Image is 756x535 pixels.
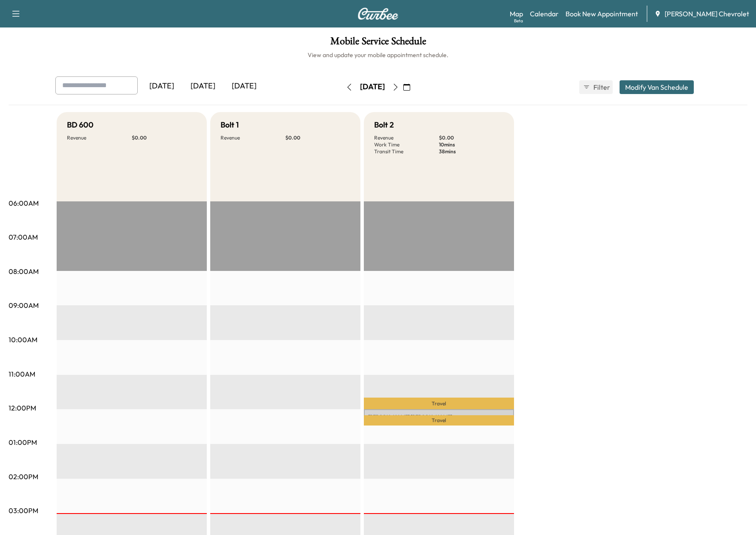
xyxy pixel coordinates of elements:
p: $ 0.00 [285,134,350,141]
p: 09:00AM [9,300,39,310]
p: 12:00PM [9,403,36,413]
div: [DATE] [360,82,385,92]
img: Curbee Logo [357,8,399,20]
h5: BD 600 [67,119,94,131]
button: Modify Van Schedule [620,80,694,94]
p: 02:00PM [9,471,38,482]
p: [PERSON_NAME] [PERSON_NAME] [368,413,510,420]
p: 06:00AM [9,198,39,208]
p: Travel [364,398,514,409]
a: MapBeta [510,9,523,19]
div: Beta [514,18,523,24]
div: [DATE] [141,76,182,96]
p: 01:00PM [9,437,37,447]
h6: View and update your mobile appointment schedule. [9,51,747,59]
div: [DATE] [182,76,224,96]
a: Book New Appointment [565,9,638,19]
span: Filter [593,82,609,92]
p: 11:00AM [9,369,35,379]
p: Revenue [221,134,285,141]
p: 38 mins [439,148,504,155]
a: Calendar [530,9,559,19]
h1: Mobile Service Schedule [9,36,747,51]
p: 10 mins [439,141,504,148]
p: 03:00PM [9,505,38,516]
div: [DATE] [224,76,265,96]
p: Revenue [67,134,132,141]
h5: Bolt 1 [221,119,239,131]
p: $ 0.00 [439,134,504,141]
p: Work Time [374,141,439,148]
button: Filter [579,80,613,94]
h5: Bolt 2 [374,119,394,131]
p: Travel [364,415,514,426]
span: [PERSON_NAME] Chevrolet [665,9,749,19]
p: 07:00AM [9,232,38,242]
p: Revenue [374,134,439,141]
p: Transit Time [374,148,439,155]
p: 08:00AM [9,266,39,277]
p: $ 0.00 [132,134,197,141]
p: 10:00AM [9,334,37,345]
